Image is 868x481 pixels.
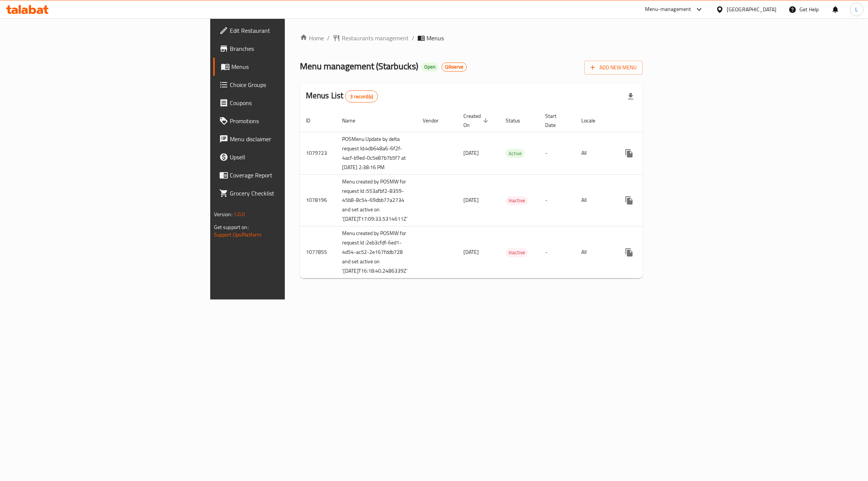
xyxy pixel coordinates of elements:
a: Support.OpsPlatform [214,230,262,240]
span: Choice Groups [230,80,349,89]
td: All [575,132,614,174]
span: Qikserve [442,64,466,70]
a: Edit Restaurant [213,21,355,40]
a: Menus [213,58,355,76]
a: Coverage Report [213,166,355,184]
td: - [539,132,575,174]
span: [DATE] [463,247,479,257]
span: Coupons [230,98,349,107]
span: Promotions [230,116,349,125]
td: All [575,226,614,278]
td: - [539,174,575,226]
span: Inactive [506,248,528,257]
button: more [620,191,638,209]
span: Inactive [506,196,528,205]
div: Total records count [345,90,378,102]
a: Choice Groups [213,76,355,94]
span: ID [306,116,320,125]
td: All [575,174,614,226]
span: Vendor [423,116,448,125]
span: Menus [231,62,349,71]
span: Add New Menu [590,63,637,72]
a: Menu disclaimer [213,130,355,148]
span: Grocery Checklist [230,189,349,198]
th: Actions [614,109,698,132]
div: [GEOGRAPHIC_DATA] [727,5,776,14]
div: Inactive [506,196,528,205]
span: 3 record(s) [345,93,377,100]
span: Active [506,149,525,158]
span: Coverage Report [230,171,349,180]
div: Active [506,149,525,158]
span: Start Date [545,111,566,130]
span: Status [506,116,530,125]
span: [DATE] [463,148,479,158]
span: Created On [463,111,491,130]
span: Version: [214,209,232,219]
a: Grocery Checklist [213,184,355,202]
span: Menus [426,34,444,43]
span: Name [342,116,365,125]
td: - [539,226,575,278]
td: Menu created by POSMW for request Id :553afbf2-8359-45b8-8c54-69dbb77a2734 and set active on '[DA... [336,174,417,226]
span: 1.0.0 [234,209,245,219]
a: Restaurants management [333,34,409,43]
div: Export file [622,87,640,105]
span: Upsell [230,153,349,162]
button: Change Status [638,144,656,162]
span: Edit Restaurant [230,26,349,35]
span: Locale [581,116,605,125]
div: Open [421,63,439,72]
td: POSMenu Update by delta request Id:4db648a6-6f2f-4acf-b9ed-0c5e87b7b5f7 at [DATE] 2:38:16 PM [336,132,417,174]
a: Promotions [213,112,355,130]
a: Upsell [213,148,355,166]
nav: breadcrumb [300,34,643,43]
button: Add New Menu [584,61,643,75]
h2: Menus List [306,90,378,102]
span: Branches [230,44,349,53]
span: L [855,5,858,14]
div: Menu-management [645,5,691,14]
span: Restaurants management [342,34,409,43]
td: Menu created by POSMW for request Id :2eb3cfdf-6ed1-4d54-ac52-2e167fddb728 and set active on '[DA... [336,226,417,278]
button: more [620,243,638,261]
a: Coupons [213,94,355,112]
button: Change Status [638,243,656,261]
span: Open [421,64,439,70]
li: / [412,34,414,43]
button: Change Status [638,191,656,209]
span: Get support on: [214,222,249,232]
span: [DATE] [463,195,479,205]
span: Menu disclaimer [230,134,349,144]
span: Menu management ( Starbucks ) [300,58,418,75]
button: more [620,144,638,162]
a: Branches [213,40,355,58]
table: enhanced table [300,109,698,279]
